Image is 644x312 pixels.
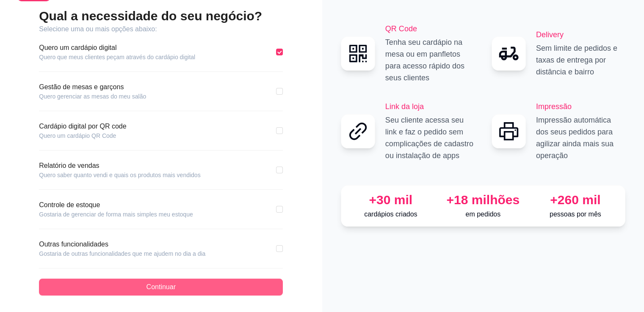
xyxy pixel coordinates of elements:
article: Quero um cardápio QR Code [39,131,126,140]
h2: Delivery [536,29,625,41]
h2: Link da loja [385,101,475,112]
div: +260 mil [533,192,618,208]
article: Quero gerenciar as mesas do meu salão [39,92,146,101]
h2: QR Code [385,23,475,35]
span: Continuar [146,282,176,292]
div: +30 mil [348,192,434,208]
div: +18 milhões [440,192,526,208]
h2: Qual a necessidade do seu negócio? [39,8,283,24]
h2: Impressão [536,101,625,112]
article: Gostaria de gerenciar de forma mais simples meu estoque [39,210,193,219]
article: Quero um cardápio digital [39,43,195,53]
article: Quero saber quanto vendi e quais os produtos mais vendidos [39,171,200,179]
p: Impressão automática dos seus pedidos para agilizar ainda mais sua operação [536,114,625,161]
article: Controle de estoque [39,200,193,210]
p: cardápios criados [348,209,434,219]
article: Quero que meus clientes peçam através do cardápio digital [39,53,195,61]
article: Gestão de mesas e garçons [39,82,146,92]
article: Gostaria de outras funcionalidades que me ajudem no dia a dia [39,249,205,258]
article: Selecione uma ou mais opções abaixo: [39,24,283,34]
article: Cardápio digital por QR code [39,121,126,131]
p: em pedidos [440,209,526,219]
p: Seu cliente acessa seu link e faz o pedido sem complicações de cadastro ou instalação de apps [385,114,475,161]
button: Continuar [39,279,283,296]
article: Outras funcionalidades [39,239,205,249]
article: Relatório de vendas [39,161,200,171]
p: Tenha seu cardápio na mesa ou em panfletos para acesso rápido dos seus clientes [385,36,475,84]
p: Sem limite de pedidos e taxas de entrega por distância e bairro [536,42,625,78]
p: pessoas por mês [533,209,618,219]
